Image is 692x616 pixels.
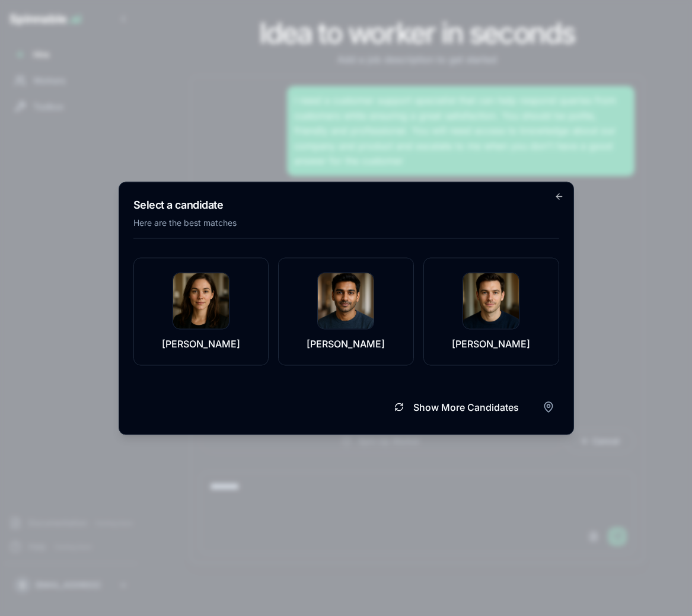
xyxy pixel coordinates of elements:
[318,273,374,328] img: Vinod Bajaj
[162,336,240,350] p: [PERSON_NAME]
[538,396,559,417] button: Filter by region
[380,394,533,420] button: Show More Candidates
[133,196,559,213] h2: Select a candidate
[307,336,385,350] p: [PERSON_NAME]
[463,273,519,328] img: Caleb Rossi
[452,336,530,350] p: [PERSON_NAME]
[173,273,229,328] img: Nia Evans
[133,216,559,228] p: Here are the best matches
